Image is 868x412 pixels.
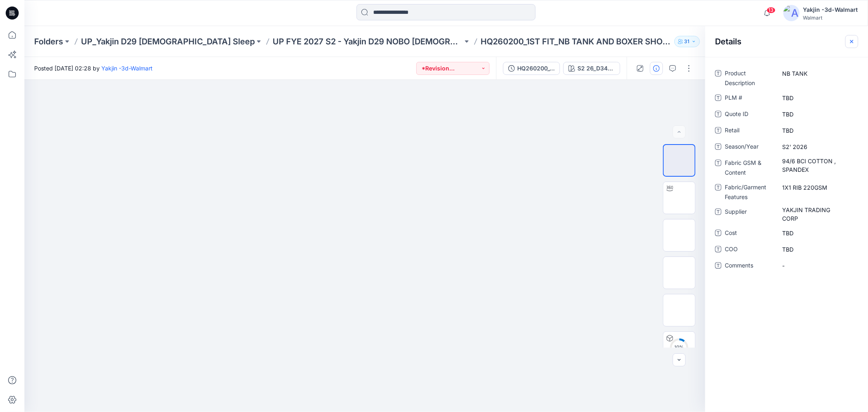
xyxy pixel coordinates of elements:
span: 13 [767,7,776,13]
span: TBD [782,126,853,135]
span: TBD [782,229,853,237]
span: - [782,261,853,270]
div: Walmart [803,15,858,21]
span: 94/6 BCI COTTON , SPANDEX [782,157,853,174]
button: HQ260200_1ST FIT_NB TANK AND BOXER SHORTS SET_TANK ONLY [503,62,560,75]
span: Product Description [725,68,774,88]
span: PLM # [725,93,774,104]
div: 10 % [669,344,689,351]
span: NB TANK [782,69,853,78]
span: TBD [782,245,853,254]
h2: Details [715,37,741,46]
span: Comments [725,261,774,272]
span: Retail [725,125,774,137]
a: Folders [34,36,63,47]
p: 31 [684,37,690,46]
a: Yakjin -3d-Walmart [101,65,153,72]
button: 31 [674,36,700,47]
p: HQ260200_1ST FIT_NB TANK AND BOXER SHORTS SET_TANK ONLY [481,36,671,47]
span: YAKJIN TRADING CORP [782,206,853,223]
span: S2' 2026 [782,142,853,151]
div: HQ260200_1ST FIT_NB TANK AND BOXER SHORTS SET_TANK ONLY [517,64,555,73]
div: S2 26_D34_NB_CROISSANT v2 rpt_CW1_VIVID WHT_WM [577,64,615,73]
span: Fabric/Garment Features [725,182,774,202]
a: UP_Yakjin D29 [DEMOGRAPHIC_DATA] Sleep [81,36,255,47]
span: 1X1 RIB 220GSM [782,183,853,192]
span: Cost [725,228,774,239]
span: Posted [DATE] 02:28 by [34,64,153,72]
img: avatar [783,5,800,21]
span: TBD [782,110,853,118]
span: TBD [782,94,853,102]
span: Quote ID [725,109,774,121]
button: S2 26_D34_NB_CROISSANT v2 rpt_CW1_VIVID WHT_WM [563,62,620,75]
a: UP FYE 2027 S2 - Yakjin D29 NOBO [DEMOGRAPHIC_DATA] Sleepwear [273,36,463,47]
div: Yakjin -3d-Walmart [803,5,858,15]
span: COO [725,244,774,256]
button: Details [650,62,663,75]
span: Season/Year [725,142,774,153]
span: Fabric GSM & Content [725,158,774,178]
span: Supplier [725,207,774,223]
